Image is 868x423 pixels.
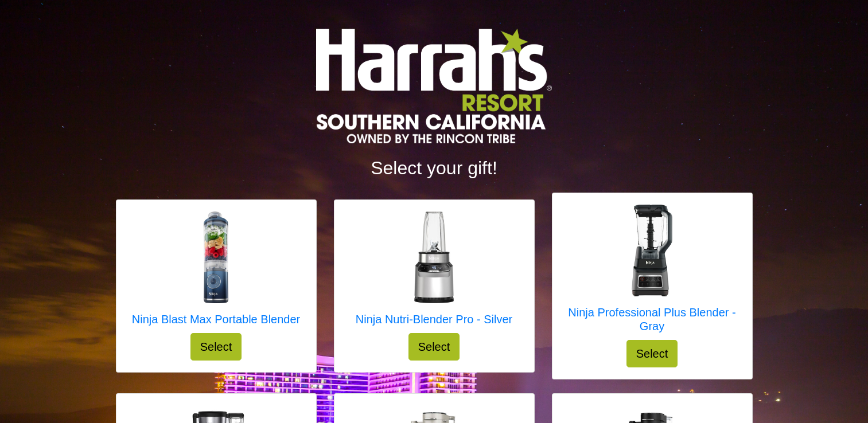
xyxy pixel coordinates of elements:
[564,205,741,340] a: Ninja Professional Plus Blender - Gray Ninja Professional Plus Blender - Gray
[606,205,698,296] img: Ninja Professional Plus Blender - Gray
[170,211,262,303] img: Ninja Blast Max Portable Blender
[132,211,300,333] a: Ninja Blast Max Portable Blender Ninja Blast Max Portable Blender
[356,211,512,333] a: Ninja Nutri-Blender Pro - Silver Ninja Nutri-Blender Pro - Silver
[356,312,512,326] h5: Ninja Nutri-Blender Pro - Silver
[190,333,242,361] button: Select
[626,340,678,367] button: Select
[564,305,741,333] h5: Ninja Professional Plus Blender - Gray
[316,29,551,143] img: Logo
[408,333,460,361] button: Select
[388,211,480,303] img: Ninja Nutri-Blender Pro - Silver
[116,157,753,179] h2: Select your gift!
[132,312,300,326] h5: Ninja Blast Max Portable Blender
